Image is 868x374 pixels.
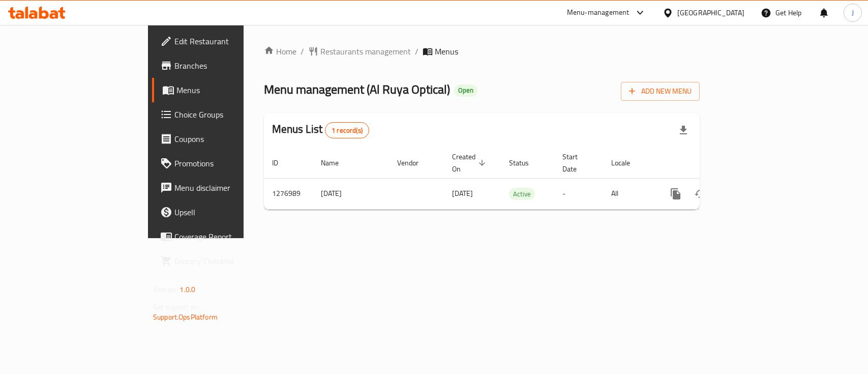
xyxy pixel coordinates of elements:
button: Add New Menu [621,82,700,101]
a: Coverage Report [152,224,293,249]
span: Get support on: [153,300,200,313]
span: Add New Menu [629,85,692,98]
span: Active [509,188,535,200]
span: Grocery Checklist [174,255,285,267]
span: Open [454,86,477,95]
span: Created On [452,151,489,175]
a: Edit Restaurant [152,29,293,53]
span: Status [509,157,542,169]
button: Change Status [688,182,712,206]
button: more [664,182,688,206]
div: Active [509,188,535,200]
span: 1 record(s) [325,126,369,135]
td: All [603,178,655,209]
span: [DATE] [452,187,473,200]
div: Export file [671,118,696,142]
span: J [852,7,854,18]
span: ID [272,157,291,169]
td: - [554,178,603,209]
span: Version: [153,283,178,296]
span: Menu management ( Al Ruya Optical ) [264,78,450,101]
table: enhanced table [264,148,769,210]
span: Start Date [562,151,591,175]
a: Menus [152,78,293,102]
span: Branches [174,60,285,72]
span: Upsell [174,206,285,218]
div: Total records count [325,122,369,138]
a: Upsell [152,200,293,224]
td: [DATE] [313,178,389,209]
li: / [301,45,304,57]
nav: breadcrumb [264,45,700,57]
a: Grocery Checklist [152,249,293,273]
span: Restaurants management [320,45,411,57]
span: Menus [435,45,458,57]
span: Coverage Report [174,231,285,243]
h2: Menus List [272,122,369,138]
a: Choice Groups [152,102,293,127]
span: Choice Groups [174,108,285,121]
li: / [415,45,418,57]
a: Promotions [152,151,293,176]
span: Menus [176,84,285,96]
span: Vendor [397,157,432,169]
a: Support.OpsPlatform [153,310,218,324]
span: 1.0.0 [179,283,195,296]
span: Coupons [174,133,285,145]
th: Actions [655,148,769,179]
a: Coupons [152,127,293,151]
span: Name [321,157,352,169]
a: Restaurants management [308,45,411,57]
div: Menu-management [567,7,630,19]
span: Edit Restaurant [174,35,285,47]
a: Branches [152,53,293,78]
div: [GEOGRAPHIC_DATA] [677,7,744,18]
span: Menu disclaimer [174,182,285,194]
span: Promotions [174,157,285,169]
span: Locale [611,157,643,169]
a: Menu disclaimer [152,176,293,200]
